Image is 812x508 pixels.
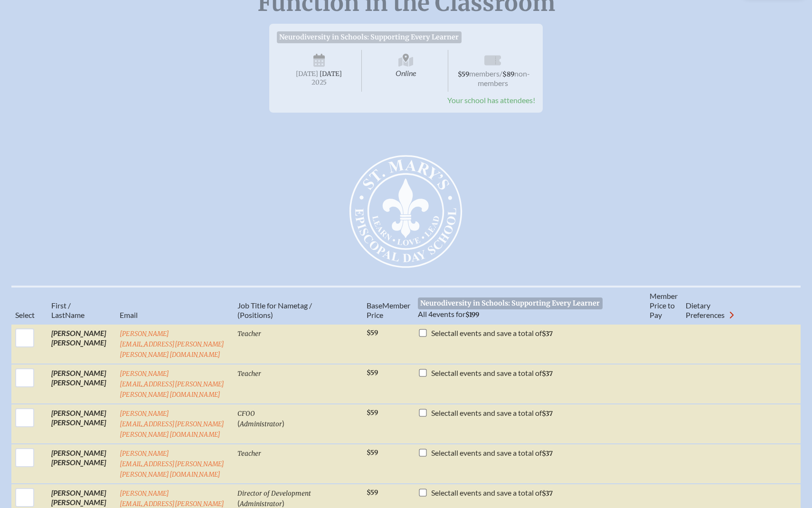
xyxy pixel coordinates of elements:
span: Last [51,310,65,319]
p: all events and save a total of [431,488,553,498]
span: Online [364,50,449,92]
span: Select [431,328,451,337]
span: CFOO [237,410,255,418]
span: $37 [542,489,553,498]
span: $199 [465,311,479,319]
span: Select [431,408,451,417]
span: $59 [458,70,469,78]
span: [DATE] [320,70,342,78]
span: Administrator [240,420,282,428]
span: Teacher [237,450,261,458]
a: [PERSON_NAME][EMAIL_ADDRESS][PERSON_NAME][PERSON_NAME][DOMAIN_NAME] [120,330,225,359]
img: St. Mary’s Episcopal Day School [349,154,463,268]
span: ( [237,498,240,508]
span: Neurodiversity in Schools: Supporting Every Learner [418,297,603,309]
span: $59 [367,329,378,337]
p: all events and save a total of [431,328,553,338]
td: [PERSON_NAME] [PERSON_NAME] [47,404,116,444]
span: members [469,69,500,78]
span: Price [367,310,383,319]
span: $59 [367,369,378,377]
td: [PERSON_NAME] [PERSON_NAME] [47,444,116,484]
th: Name [47,287,116,324]
th: Member Price to Pay [646,287,682,324]
span: ) [282,498,284,508]
p: all events and save a total of [431,448,553,458]
span: events for [418,309,479,318]
span: non-members [478,69,530,87]
span: First / [51,301,71,310]
a: [PERSON_NAME][EMAIL_ADDRESS][PERSON_NAME][PERSON_NAME][DOMAIN_NAME] [120,410,225,439]
span: ) [282,419,284,428]
span: $59 [367,409,378,417]
span: 2025 [284,79,354,86]
td: [PERSON_NAME] [PERSON_NAME] [47,364,116,404]
span: Teacher [237,370,261,378]
span: ( [237,419,240,428]
a: [PERSON_NAME][EMAIL_ADDRESS][PERSON_NAME][PERSON_NAME][DOMAIN_NAME] [120,450,225,479]
th: Memb [363,287,414,324]
span: Neurodiversity in Schools: Supporting Every Learner [277,31,462,43]
span: All 4 [418,309,433,318]
span: Select [431,448,451,457]
span: er [404,301,410,310]
span: Director of Development [237,489,311,498]
span: $37 [542,370,553,378]
span: $37 [542,450,553,458]
span: Administrator [240,500,282,508]
span: Select [431,488,451,497]
span: $59 [367,489,378,497]
th: Diet [682,287,755,324]
span: Select [15,310,35,319]
span: $89 [502,70,514,78]
p: all events and save a total of [431,368,553,378]
span: $59 [367,449,378,457]
span: Select [431,368,451,377]
a: [PERSON_NAME][EMAIL_ADDRESS][PERSON_NAME][PERSON_NAME][DOMAIN_NAME] [120,370,225,399]
span: [DATE] [296,70,318,78]
span: ary Preferences [686,301,725,319]
p: all events and save a total of [431,408,553,418]
span: / [500,69,502,78]
td: [PERSON_NAME] [PERSON_NAME] [47,324,116,364]
span: $37 [542,410,553,418]
span: Teacher [237,330,261,338]
span: $37 [542,330,553,338]
th: Job Title for Nametag / (Positions) [234,287,363,324]
span: Base [367,301,382,310]
th: Email [116,287,234,324]
span: Your school has attendees! [447,96,535,105]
